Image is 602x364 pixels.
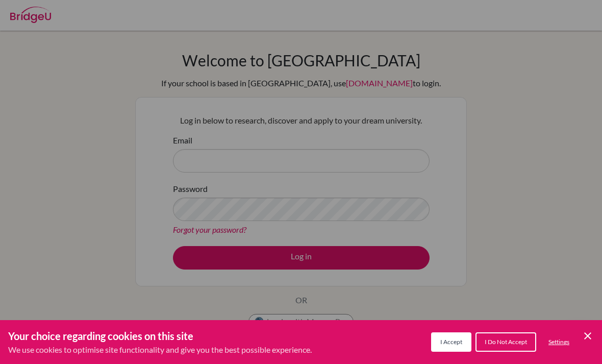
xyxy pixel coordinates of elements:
[475,332,536,352] button: I Do Not Accept
[485,338,527,346] span: I Do Not Accept
[582,330,594,342] button: Save and close
[431,332,471,352] button: I Accept
[540,333,578,351] button: Settings
[8,328,312,344] h3: Your choice regarding cookies on this site
[440,338,462,346] span: I Accept
[8,344,312,356] p: We use cookies to optimise site functionality and give you the best possible experience.
[548,338,569,346] span: Settings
